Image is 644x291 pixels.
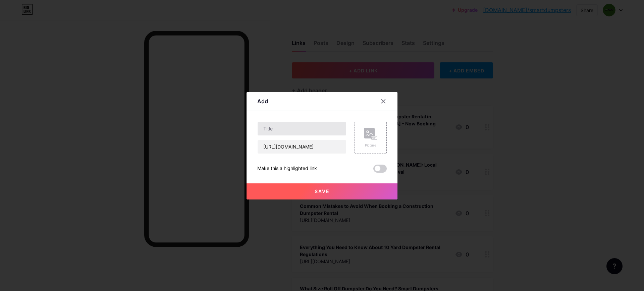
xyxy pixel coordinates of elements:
input: URL [258,140,346,154]
div: Make this a highlighted link [257,165,317,173]
div: Add [257,97,268,105]
button: Save [247,183,397,199]
div: Picture [364,143,377,148]
input: Title [258,122,346,135]
span: Save [315,188,330,194]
